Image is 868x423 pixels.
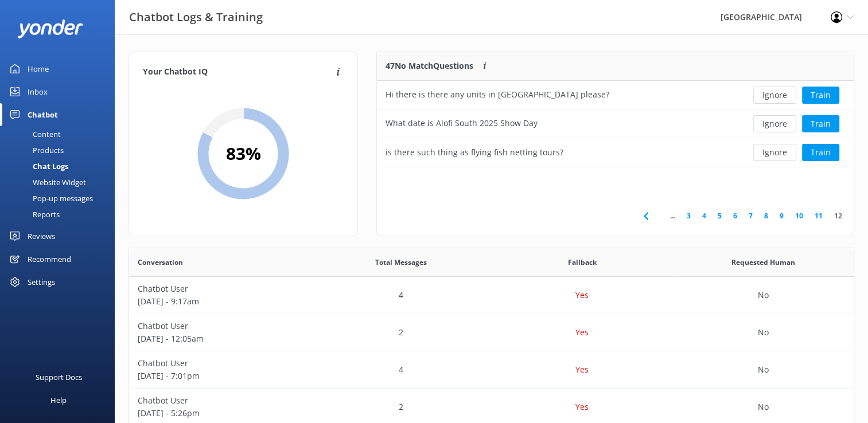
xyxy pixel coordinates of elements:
p: Yes [575,289,589,301]
h3: Chatbot Logs & Training [129,8,263,26]
p: Chatbot User [138,357,302,370]
span: Total Messages [375,257,427,268]
div: What date is Alofi South 2025 Show Day [386,117,538,130]
div: Content [7,126,61,142]
a: Content [7,126,115,142]
button: Ignore [753,144,796,161]
a: 6 [727,210,743,221]
span: Fallback [567,257,596,268]
p: Yes [575,363,589,376]
p: No [758,401,769,413]
span: Conversation [138,257,183,268]
a: 8 [758,210,774,221]
a: 9 [774,210,789,221]
div: row [377,81,854,109]
a: 3 [681,210,696,221]
span: ... [664,210,681,221]
p: 2 [399,401,403,413]
a: 4 [696,210,712,221]
div: Inbox [28,80,48,103]
div: Settings [28,271,55,293]
div: row [377,138,854,167]
button: Train [802,87,839,104]
p: [DATE] - 7:01pm [138,370,302,382]
p: 47 No Match Questions [386,60,473,72]
p: No [758,289,769,301]
a: Chat Logs [7,158,115,174]
p: 2 [399,326,403,339]
a: Reports [7,206,115,222]
div: Home [28,57,49,80]
div: Products [7,142,64,158]
p: 4 [399,363,403,376]
p: Chatbot User [138,320,302,332]
h2: 83 % [226,140,261,167]
div: row [129,351,854,389]
a: Products [7,142,115,158]
p: No [758,326,769,339]
a: 5 [712,210,727,221]
p: Yes [575,401,589,413]
a: 7 [743,210,758,221]
p: [DATE] - 12:05am [138,332,302,345]
div: Hi there is there any units in [GEOGRAPHIC_DATA] please? [386,88,609,101]
button: Train [802,144,839,161]
p: [DATE] - 5:26pm [138,407,302,420]
div: Website Widget [7,174,86,190]
div: Reviews [28,225,55,248]
div: is there such thing as flying fish netting tours? [386,146,563,159]
p: Yes [575,326,589,339]
p: Chatbot User [138,394,302,407]
button: Train [802,115,839,132]
div: row [129,314,854,351]
a: 12 [828,210,848,221]
a: Pop-up messages [7,190,115,206]
button: Ignore [753,115,796,132]
p: 4 [399,289,403,301]
div: Chatbot [28,103,58,126]
div: Pop-up messages [7,190,93,206]
div: grid [377,81,854,167]
div: Recommend [28,248,71,271]
p: No [758,363,769,376]
div: row [377,109,854,138]
div: Reports [7,206,60,222]
img: yonder-white-logo.png [17,19,83,38]
div: Chat Logs [7,158,68,174]
button: Ignore [753,87,796,104]
a: 11 [809,210,828,221]
a: Website Widget [7,174,115,190]
div: row [129,277,854,314]
a: 10 [789,210,809,221]
p: [DATE] - 9:17am [138,295,302,308]
p: Chatbot User [138,283,302,295]
div: Help [50,389,67,412]
div: Support Docs [36,366,82,389]
h4: Your Chatbot IQ [143,66,333,79]
span: Requested Human [731,257,795,268]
